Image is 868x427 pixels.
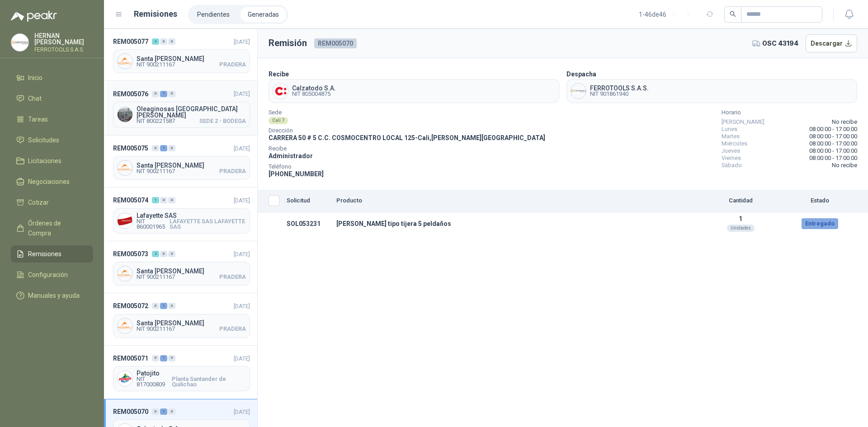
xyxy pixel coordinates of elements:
[160,91,167,97] div: 1
[809,155,857,162] span: 08:00:00 - 17:00:00
[113,143,148,153] span: REM005075
[137,268,246,274] span: Santa [PERSON_NAME]
[104,188,257,241] a: REM005074100[DATE] Company LogoLafayette SASNIT 860001965LAFAYETTE SAS LAFAYETTE SAS
[137,326,175,332] span: NIT 900211167
[104,241,257,293] a: REM005073200[DATE] Company LogoSanta [PERSON_NAME]NIT 900211167PRADERA
[118,160,132,175] img: Company Logo
[28,249,61,259] span: Remisiones
[168,145,175,151] div: 0
[809,133,857,140] span: 08:00:00 - 17:00:00
[730,11,736,17] span: search
[292,91,336,97] span: NIT 805004875
[722,155,741,162] span: Viernes
[28,218,85,238] span: Órdenes de Compra
[104,346,257,399] a: REM005071010[DATE] Company LogoPatojitoNIT 817000809Planta Santander de Quilichao
[234,90,250,97] span: [DATE]
[118,319,132,333] img: Company Logo
[11,287,93,304] a: Manuales y ayuda
[113,249,148,259] span: REM005073
[699,215,782,222] p: 1
[137,370,246,376] span: Patojito
[172,376,246,387] span: Planta Santander de Quilichao
[199,118,246,124] span: SEDE 2 - BODEGA
[269,110,545,115] span: Sede
[104,81,257,135] a: REM005076010[DATE] Company LogoOleaginosas [GEOGRAPHIC_DATA][PERSON_NAME]NIT 800221587SEDE 2 - BO...
[137,376,172,387] span: NIT 817000809
[234,408,250,415] span: [DATE]
[786,190,854,212] th: Estado
[219,169,246,174] span: PRADERA
[137,212,246,219] span: Lafayette SAS
[152,91,159,97] div: 0
[722,162,742,169] span: Sábado
[806,34,858,52] button: Descargar
[727,225,755,232] div: Unidades
[137,320,246,326] span: Santa [PERSON_NAME]
[168,251,175,257] div: 0
[11,111,93,128] a: Tareas
[118,54,132,69] img: Company Logo
[34,33,93,45] p: HERNAN [PERSON_NAME]
[168,408,175,415] div: 0
[137,106,246,118] span: Oleaginosas [GEOGRAPHIC_DATA][PERSON_NAME]
[292,85,336,91] span: Calzatodo S.A.
[104,293,257,345] a: REM005072010[DATE] Company LogoSanta [PERSON_NAME]NIT 900211167PRADERA
[11,173,93,190] a: Negociaciones
[234,197,250,204] span: [DATE]
[28,94,42,103] span: Chat
[28,177,70,187] span: Negociaciones
[113,301,148,311] span: REM005072
[590,91,649,97] span: NIT 901861940
[11,245,93,263] a: Remisiones
[28,73,42,83] span: Inicio
[34,47,93,52] p: FERROTOOLS S.A.S.
[113,407,148,417] span: REM005070
[234,38,250,45] span: [DATE]
[273,84,288,99] img: Company Logo
[269,117,288,124] div: Cali 7
[152,145,159,151] div: 0
[137,219,170,230] span: NIT 860001965
[333,190,695,212] th: Producto
[28,135,59,145] span: Solicitudes
[160,251,167,257] div: 0
[722,133,740,140] span: Martes
[160,303,167,309] div: 1
[113,89,148,99] span: REM005076
[269,170,324,178] span: [PHONE_NUMBER]
[160,408,167,415] div: 1
[11,194,93,211] a: Cotizar
[722,147,740,155] span: Jueves
[137,274,175,280] span: NIT 900211167
[809,147,857,155] span: 08:00:00 - 17:00:00
[118,266,132,281] img: Company Logo
[258,190,283,212] th: Seleccionar/deseleccionar
[28,156,61,166] span: Licitaciones
[269,146,545,151] span: Recibe
[11,34,28,51] img: Company Logo
[11,69,93,86] a: Inicio
[152,355,159,361] div: 0
[241,7,286,22] a: Generadas
[160,355,167,361] div: 1
[168,355,175,361] div: 0
[314,38,357,48] span: REM005070
[590,85,649,91] span: FERROTOOLS S.A.S.
[219,326,246,332] span: PRADERA
[234,355,250,362] span: [DATE]
[28,114,48,124] span: Tareas
[168,197,175,203] div: 0
[160,145,167,151] div: 1
[269,134,545,141] span: CARRERA 50 # 5 C.C. COSMOCENTRO LOCAL 125 - Cali , [PERSON_NAME][GEOGRAPHIC_DATA]
[113,353,148,363] span: REM005071
[11,131,93,149] a: Solicitudes
[152,303,159,309] div: 0
[104,136,257,188] a: REM005075010[DATE] Company LogoSanta [PERSON_NAME]NIT 900211167PRADERA
[786,212,854,235] td: Entregado
[170,219,246,230] span: LAFAYETTE SAS LAFAYETTE SAS
[160,38,167,45] div: 0
[168,38,175,45] div: 0
[152,197,159,203] div: 1
[28,291,80,300] span: Manuales y ayuda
